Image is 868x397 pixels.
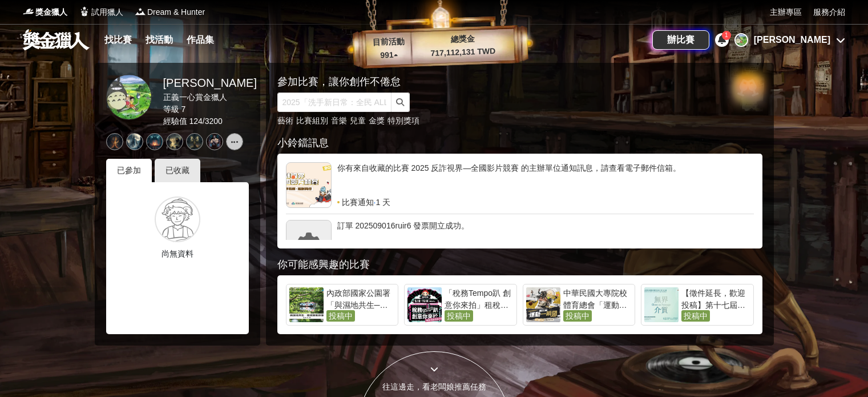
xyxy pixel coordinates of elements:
p: 目前活動 [365,35,411,49]
span: 投稿中 [445,310,473,322]
span: 1 天 [376,197,390,208]
span: 比賽通知 [342,197,374,208]
a: 【徵件延長，歡迎投稿】第十七屆新竹市金玻獎玻璃藝術暨設計應用創作比賽投稿中 [641,284,754,326]
img: Logo [23,6,34,17]
a: 訂單 202509016ruir6 發票開立成功。系統通知·9 天 [286,220,754,266]
a: 你有來自收藏的比賽 2025 反詐視界—全國影片競賽 的主辦單位通知訊息，請查看電子郵件信箱。比賽通知·1 天 [286,162,754,208]
div: 訂單 202509016ruir6 發票開立成功。 [337,220,754,254]
a: 藝術 [277,116,293,125]
a: 音樂 [331,116,347,125]
div: [PERSON_NAME] [163,74,257,91]
div: 你可能感興趣的比賽 [277,257,762,272]
a: 辦比賽 [652,30,709,50]
span: 等級 [163,105,179,114]
div: 【徵件延長，歡迎投稿】第十七屆新竹市金玻獎玻璃藝術暨設計應用創作比賽 [681,287,750,310]
span: Dream & Hunter [147,6,205,18]
span: 1 [725,32,728,38]
div: 參加比賽，讓你創作不倦怠 [277,74,722,90]
div: 「稅務Tempo趴 創意你來拍」租稅短影音創作競賽 [445,287,514,310]
img: Logo [79,6,90,17]
div: 已收藏 [155,159,200,182]
a: 服務介紹 [813,6,845,18]
p: 991 ▴ [366,49,412,62]
img: Avatar [736,34,747,46]
span: 經驗值 [163,117,187,126]
span: 124 / 3200 [189,117,222,126]
a: 內政部國家公園署「與濕地共生─臺灣濕地映像」攝影比賽投稿中 [286,284,399,326]
span: · [374,197,376,208]
span: 投稿中 [326,310,355,322]
div: 已參加 [106,159,152,182]
span: 7 [181,105,185,114]
a: Logo試用獵人 [79,6,123,18]
span: 投稿中 [681,310,710,322]
div: 你有來自收藏的比賽 2025 反詐視界—全國影片競賽 的主辦單位通知訊息，請查看電子郵件信箱。 [337,162,754,197]
a: 找比賽 [100,32,136,48]
div: [PERSON_NAME] [754,33,830,47]
a: 找活動 [141,32,177,48]
p: 尚無資料 [115,248,240,260]
a: 金獎 [369,116,385,125]
a: LogoDream & Hunter [135,6,205,18]
a: 主辦專區 [770,6,802,18]
img: Logo [135,6,146,17]
div: 小鈴鐺訊息 [277,135,762,151]
p: 717,112,131 TWD [411,45,515,60]
a: 作品集 [182,32,219,48]
a: 特別獎項 [387,116,419,125]
a: 兒童 [350,116,366,125]
span: 投稿中 [563,310,592,322]
img: Avatar [107,75,151,119]
a: 比賽組別 [296,116,328,125]
div: 內政部國家公園署「與濕地共生─臺灣濕地映像」攝影比賽 [326,287,395,310]
div: 正義一心賞金獵人 [163,91,257,103]
a: Avatar [106,74,152,120]
input: 2025「洗手新日常：全民 ALL IN」洗手歌全台徵選 [277,93,391,112]
a: 中華民國大專院校體育總會「運動一瞬間 6.0」影片徵選活動投稿中 [523,284,636,326]
div: 中華民國大專院校體育總會「運動一瞬間 6.0」影片徵選活動 [563,287,632,310]
span: 獎金獵人 [35,6,67,18]
p: 總獎金 [411,31,514,47]
a: 「稅務Tempo趴 創意你來拍」租稅短影音創作競賽投稿中 [404,284,517,326]
a: Logo獎金獵人 [23,6,67,18]
div: 往這邊走，看老闆娘推薦任務 [358,381,511,393]
span: 試用獵人 [91,6,123,18]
